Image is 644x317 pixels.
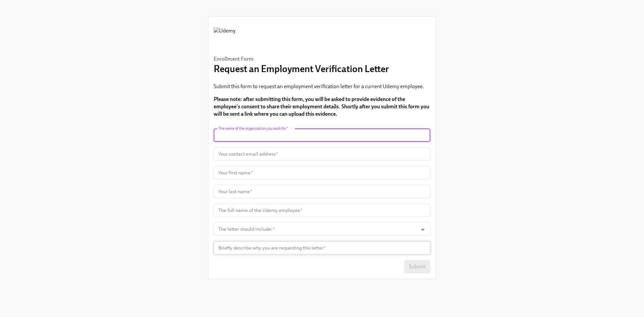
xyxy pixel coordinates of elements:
[214,63,389,75] h3: Request an Employment Verification Letter
[214,55,389,63] h6: Enrollment Form
[214,96,429,117] strong: Please note: after submitting this form, you will be asked to provide evidence of the employee's ...
[214,83,430,90] p: Submit this form to request an employment verification letter for a current Udemy employee.
[214,27,235,47] img: Udemy
[418,224,428,235] button: Open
